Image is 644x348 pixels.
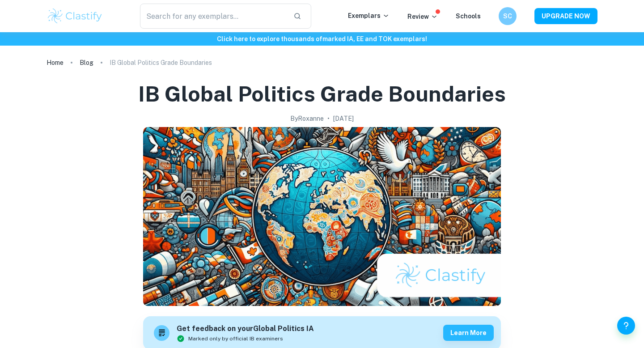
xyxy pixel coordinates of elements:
[110,58,212,68] p: IB Global Politics Grade Boundaries
[348,11,390,21] p: Exemplars
[80,56,93,69] a: Blog
[503,11,513,21] h6: SC
[456,13,481,20] a: Schools
[143,127,501,306] img: IB Global Politics Grade Boundaries cover image
[47,56,64,69] a: Home
[47,7,103,25] img: Clastify logo
[499,7,517,25] button: SC
[290,114,324,123] h2: By Roxanne
[138,80,506,108] h1: IB Global Politics Grade Boundaries
[177,323,314,335] h6: Get feedback on your Global Politics IA
[2,34,642,44] h6: Click here to explore thousands of marked IA, EE and TOK exemplars !
[617,317,635,335] button: Help and Feedback
[327,114,330,123] p: •
[407,12,438,21] p: Review
[333,114,354,123] h2: [DATE]
[140,4,286,29] input: Search for any exemplars...
[534,8,597,24] button: UPGRADE NOW
[188,335,283,343] span: Marked only by official IB examiners
[443,325,494,341] button: Learn more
